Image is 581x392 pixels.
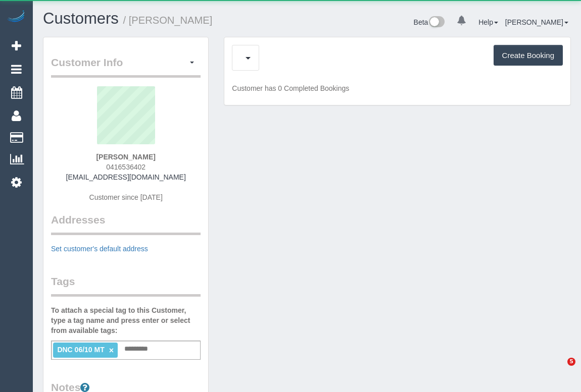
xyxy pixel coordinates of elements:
a: Help [478,18,498,26]
small: / [PERSON_NAME] [123,15,213,26]
img: New interface [428,16,445,29]
span: DNC 06/10 MT [57,346,104,354]
a: Beta [414,18,445,26]
span: 0416536402 [106,163,146,171]
a: [PERSON_NAME] [505,18,568,26]
span: 5 [567,358,575,366]
a: × [109,346,114,355]
iframe: Intercom live chat [547,358,571,382]
p: Customer has 0 Completed Bookings [232,83,563,93]
span: Customer since [DATE] [89,193,163,201]
a: [EMAIL_ADDRESS][DOMAIN_NAME] [66,173,186,181]
button: Create Booking [494,45,563,66]
legend: Customer Info [51,55,201,78]
label: To attach a special tag to this Customer, type a tag name and press enter or select from availabl... [51,305,201,335]
img: Automaid Logo [6,10,26,24]
a: Set customer's default address [51,245,148,253]
legend: Tags [51,274,201,297]
a: Customers [43,10,119,27]
strong: [PERSON_NAME] [96,153,155,161]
